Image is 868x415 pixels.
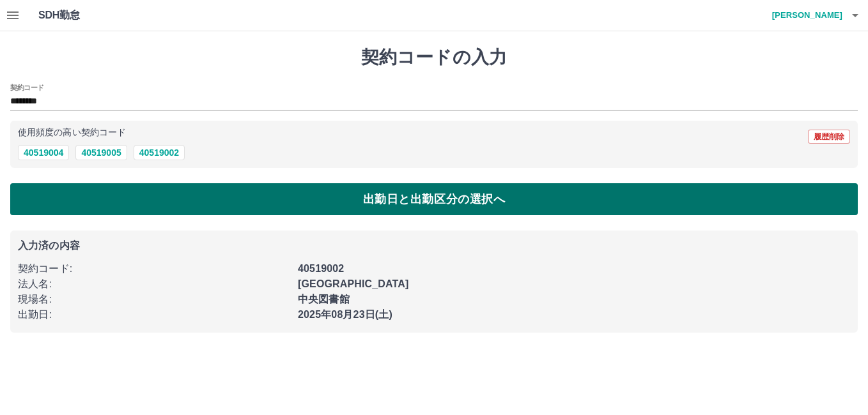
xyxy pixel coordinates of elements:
[298,294,350,305] b: 中央図書館
[298,263,344,274] b: 40519002
[18,261,290,276] p: 契約コード :
[808,130,850,144] button: 履歴削除
[18,128,126,137] p: 使用頻度の高い契約コード
[298,278,409,289] b: [GEOGRAPHIC_DATA]
[10,47,858,68] h1: 契約コードの入力
[134,145,185,160] button: 40519002
[18,307,290,322] p: 出勤日 :
[10,82,44,93] h2: 契約コード
[10,183,858,215] button: 出勤日と出勤区分の選択へ
[18,276,290,292] p: 法人名 :
[18,241,850,251] p: 入力済の内容
[75,145,127,160] button: 40519005
[18,292,290,307] p: 現場名 :
[298,309,392,320] b: 2025年08月23日(土)
[18,145,69,160] button: 40519004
